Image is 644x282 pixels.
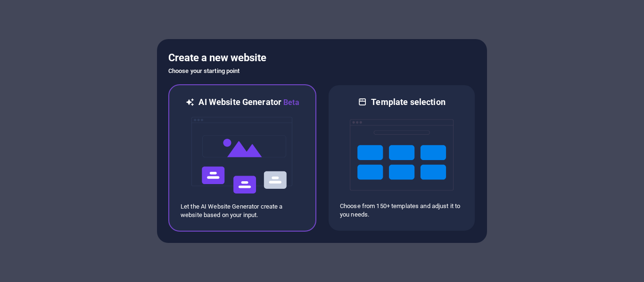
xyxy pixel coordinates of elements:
[281,98,299,107] span: Beta
[371,97,445,108] h6: Template selection
[198,97,299,108] h6: AI Website Generator
[181,202,304,219] p: Let the AI Website Generator create a website based on your input.
[168,84,316,232] div: AI Website GeneratorBetaaiLet the AI Website Generator create a website based on your input.
[328,84,476,232] div: Template selectionChoose from 150+ templates and adjust it to you needs.
[168,65,476,77] h6: Choose your starting point
[340,202,463,219] p: Choose from 150+ templates and adjust it to you needs.
[168,50,476,65] h5: Create a new website
[190,108,294,202] img: ai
